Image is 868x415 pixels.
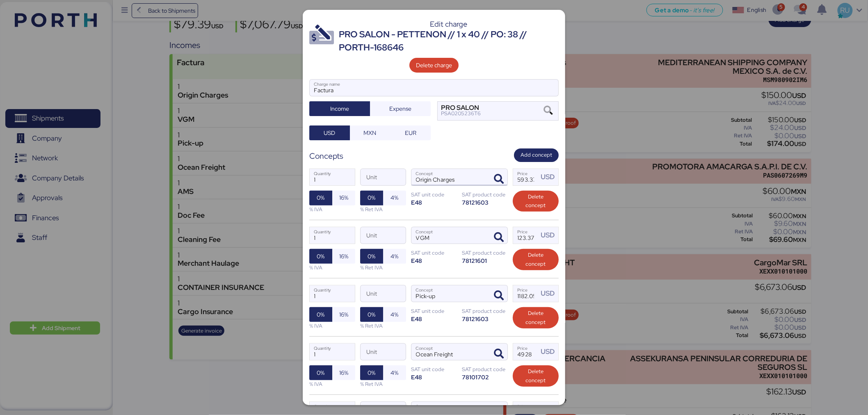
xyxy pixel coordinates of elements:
[514,148,559,162] button: Add concept
[521,150,552,160] span: Add concept
[360,307,383,322] button: 0%
[411,169,488,185] input: Concept
[368,193,376,203] span: 0%
[541,230,558,240] div: USD
[411,227,488,244] input: Concept
[462,249,508,257] div: SAT product code
[339,193,348,203] span: 16%
[309,101,370,116] button: Income
[310,80,558,96] input: Charge name
[310,169,355,185] input: Quantity
[391,310,399,319] span: 4%
[339,368,348,378] span: 16%
[339,251,348,261] span: 16%
[409,58,459,73] button: Delete charge
[309,150,343,162] div: Concepts
[309,380,355,388] div: % IVA
[416,60,452,70] span: Delete charge
[411,191,457,198] div: SAT unit code
[490,229,507,246] button: ConceptConcept
[330,104,349,114] span: Income
[383,249,406,264] button: 4%
[462,365,508,373] div: SAT product code
[361,227,406,244] input: Unit
[513,285,539,302] input: Price
[411,373,457,381] div: E48
[339,21,559,28] div: Edit charge
[462,257,508,265] div: 78121601
[309,365,332,380] button: 0%
[383,307,406,322] button: 4%
[462,191,508,198] div: SAT product code
[541,347,558,357] div: USD
[309,125,350,140] button: USD
[332,191,355,205] button: 16%
[360,264,406,271] div: % Ret IVA
[368,368,376,378] span: 0%
[462,307,508,315] div: SAT product code
[324,128,335,138] span: USD
[519,251,552,269] span: Delete concept
[309,322,355,330] div: % IVA
[309,249,332,264] button: 0%
[383,365,406,380] button: 4%
[368,251,376,261] span: 0%
[389,104,411,114] span: Expense
[361,344,406,360] input: Unit
[309,307,332,322] button: 0%
[462,198,508,206] div: 78121603
[339,310,348,319] span: 16%
[370,101,431,116] button: Expense
[411,198,457,206] div: E48
[310,285,355,302] input: Quantity
[350,125,391,140] button: MXN
[360,380,406,388] div: % Ret IVA
[339,28,559,55] div: PRO SALON - PETTENON // 1 x 40 // PO: 38 // PORTH-168646
[332,249,355,264] button: 16%
[391,368,399,378] span: 4%
[360,365,383,380] button: 0%
[360,205,406,213] div: % Ret IVA
[513,191,559,212] button: Delete concept
[411,249,457,257] div: SAT unit code
[317,310,325,319] span: 0%
[513,227,539,244] input: Price
[368,310,376,319] span: 0%
[513,307,559,328] button: Delete concept
[490,287,507,304] button: ConceptConcept
[411,307,457,315] div: SAT unit code
[513,169,539,185] input: Price
[317,368,325,378] span: 0%
[513,344,539,360] input: Price
[411,257,457,265] div: E48
[360,249,383,264] button: 0%
[310,227,355,244] input: Quantity
[519,192,552,210] span: Delete concept
[490,345,507,363] button: ConceptConcept
[364,128,377,138] span: MXN
[519,367,552,385] span: Delete concept
[490,171,507,188] button: ConceptConcept
[462,315,508,323] div: 78121603
[513,365,559,387] button: Delete concept
[332,365,355,380] button: 16%
[513,249,559,270] button: Delete concept
[411,285,488,302] input: Concept
[317,193,325,203] span: 0%
[441,105,481,111] div: PRO SALON
[441,111,481,116] div: PSA0205236T6
[411,344,488,360] input: Concept
[309,264,355,271] div: % IVA
[360,322,406,330] div: % Ret IVA
[411,315,457,323] div: E48
[360,191,383,205] button: 0%
[317,251,325,261] span: 0%
[405,128,416,138] span: EUR
[309,191,332,205] button: 0%
[519,309,552,327] span: Delete concept
[390,125,431,140] button: EUR
[383,191,406,205] button: 4%
[541,288,558,299] div: USD
[361,169,406,185] input: Unit
[541,172,558,182] div: USD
